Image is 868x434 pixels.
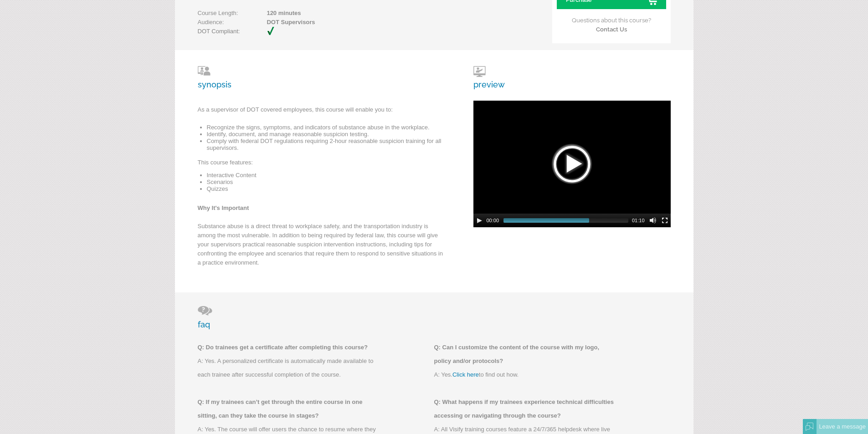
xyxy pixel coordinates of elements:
[198,18,315,27] p: Audience:
[198,354,380,382] p: A: Yes. A personalized certificate is automatically made available to each trainee after successf...
[198,158,444,172] p: This course features:
[207,179,444,185] li: Scenarios
[557,9,666,34] p: Questions about this course?
[434,341,616,368] p: Q: Can I customize the content of the course with my logo, policy and/or protocols?
[238,18,315,27] span: DOT Supervisors
[198,222,444,272] p: Substance abuse is a direct threat to workplace safety, and the transportation industry is among ...
[434,395,616,423] p: Q: What happens if my trainees experience technical difficulties accessing or navigating through ...
[198,341,380,354] p: Q: Do trainees get a certificate after completing this course?
[817,419,868,434] div: Leave a message
[238,9,315,18] span: 120 minutes
[207,185,444,192] li: Quizzes
[649,217,657,224] button: Mute Toggle
[207,124,444,131] li: Recognize the signs, symptoms, and indicators of substance abuse in the workplace.
[434,368,616,382] p: A: Yes. to find out how.
[198,395,380,423] p: Q: If my trainees can’t get through the entire course in one sitting, can they take the course in...
[198,204,249,211] strong: Why It's Important
[596,26,627,33] a: Contact Us
[661,217,668,224] button: Fullscreen
[487,218,499,223] span: 00:00
[198,105,444,119] p: As a supervisor of DOT covered employees, this course will enable you to:
[198,9,315,18] p: Course Length:
[476,217,483,224] button: Play/Pause
[207,131,444,138] li: Identify, document, and manage reasonable suspicion testing.
[207,172,444,179] li: Interactive Content
[198,27,284,36] p: DOT Compliant:
[452,371,479,378] a: Click here
[632,218,645,223] span: 01:10
[473,66,505,89] h3: preview
[198,306,671,329] h3: faq
[806,423,814,431] img: Offline
[198,66,444,89] h3: synopsis
[207,138,444,151] li: Comply with federal DOT regulations requiring 2-hour reasonable suspicion training for all superv...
